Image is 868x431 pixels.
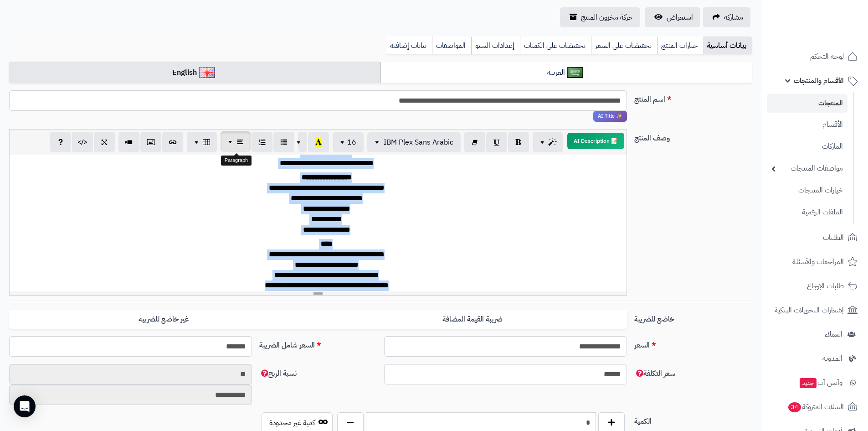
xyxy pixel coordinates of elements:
span: لوحة التحكم [810,50,844,63]
label: السعر شامل الضريبة [256,336,380,351]
span: سعر التكلفة [634,368,675,379]
a: الماركات [767,137,847,156]
a: العربية [380,62,752,84]
a: إشعارات التحويلات البنكية [767,299,863,321]
a: المواصفات [432,36,471,55]
span: العملاء [825,328,842,341]
a: بيانات إضافية [386,36,432,55]
span: مشاركه [724,12,743,23]
label: وصف المنتج [631,129,755,144]
a: تخفيضات على الكميات [520,36,591,55]
a: مشاركه [703,7,750,27]
a: بيانات أساسية [703,36,752,55]
span: المدونة [822,352,842,365]
span: IBM Plex Sans Arabic [384,137,453,148]
span: نسبة الربح [259,368,297,379]
a: إعدادات السيو [471,36,520,55]
span: السلات المتروكة [787,400,844,413]
span: طلبات الإرجاع [807,280,844,292]
label: الكمية [631,412,755,427]
img: العربية [567,67,583,78]
span: حركة مخزون المنتج [581,12,633,23]
label: خاضع للضريبة [631,310,755,325]
a: الأقسام [767,115,847,135]
a: الطلبات [767,227,863,249]
span: انقر لاستخدام رفيقك الذكي [593,111,627,122]
div: Open Intercom Messenger [14,395,36,417]
label: اسم المنتج [631,90,755,105]
span: جديد [800,378,817,388]
span: الطلبات [823,231,844,244]
span: 34 [788,402,801,412]
a: خيارات المنتج [657,36,703,55]
a: السلات المتروكة34 [767,396,863,418]
button: IBM Plex Sans Arabic [367,132,461,152]
a: English [9,62,380,84]
div: Paragraph [221,156,252,166]
span: وآتس آب [799,376,842,389]
a: وآتس آبجديد [767,372,863,394]
a: مواصفات المنتجات [767,159,847,178]
label: ضريبة القيمة المضافة [318,310,627,329]
span: المراجعات والأسئلة [792,255,844,268]
a: لوحة التحكم [767,46,863,68]
a: حركة مخزون المنتج [560,7,640,27]
a: المراجعات والأسئلة [767,251,863,273]
a: المنتجات [767,94,847,113]
button: 16 [333,132,364,152]
span: استعراض [667,12,693,23]
span: إشعارات التحويلات البنكية [775,304,844,317]
label: غير خاضع للضريبه [9,310,318,329]
a: الملفات الرقمية [767,203,847,222]
button: 📝 AI Description [567,133,624,149]
span: 16 [347,137,356,148]
a: طلبات الإرجاع [767,275,863,297]
label: السعر [631,336,755,351]
a: المدونة [767,348,863,369]
a: تخفيضات على السعر [591,36,657,55]
a: العملاء [767,323,863,345]
a: استعراض [645,7,700,27]
a: خيارات المنتجات [767,181,847,200]
span: الأقسام والمنتجات [794,74,844,87]
img: English [199,67,215,78]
